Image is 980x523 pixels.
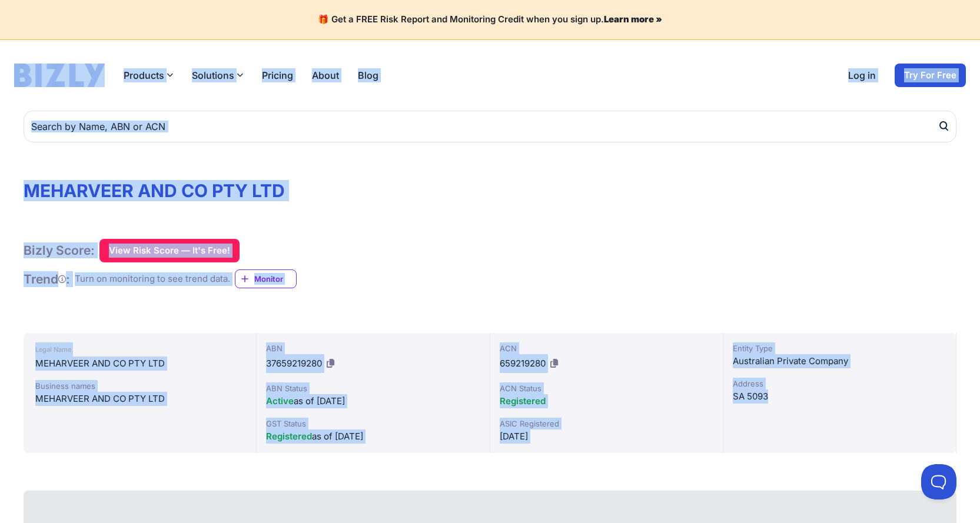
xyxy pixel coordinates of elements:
div: Entity Type [733,342,946,354]
div: Address [733,378,946,389]
span: Registered [500,395,546,407]
div: ABN Status [266,382,480,394]
button: View Risk Score — It's Free! [99,239,240,262]
a: Learn more » [604,14,662,25]
div: as of [DATE] [266,394,480,408]
h1: MEHARVEER AND CO PTY LTD [24,180,956,201]
div: MEHARVEER AND CO PTY LTD [35,357,244,371]
div: ACN Status [500,382,713,394]
iframe: Toggle Customer Support [921,464,956,499]
a: Monitor [235,269,297,288]
span: Active [266,395,294,407]
div: ACN [500,342,713,354]
h1: Trend : [24,271,70,287]
div: ABN [266,342,480,354]
div: Legal Name [35,342,244,357]
a: Log in [848,68,876,82]
input: Search by Name, ABN or ACN [24,111,956,142]
div: as of [DATE] [266,429,480,444]
span: 37659219280 [266,358,322,369]
span: 659219280 [500,358,546,369]
div: GST Status [266,418,480,429]
span: Monitor [254,273,296,285]
div: [DATE] [500,429,713,444]
div: ASIC Registered [500,418,713,429]
div: Turn on monitoring to see trend data. [75,272,230,286]
a: Pricing [262,68,293,82]
span: Registered [266,431,312,442]
div: SA 5093 [733,389,946,404]
h1: Bizly Score: [24,242,95,258]
a: Try For Free [895,64,966,87]
button: Solutions [192,68,243,82]
div: Australian Private Company [733,354,946,368]
div: MEHARVEER AND CO PTY LTD [35,392,244,406]
div: Business names [35,380,244,392]
a: Blog [358,68,378,82]
button: Products [124,68,173,82]
h4: 🎁 Get a FREE Risk Report and Monitoring Credit when you sign up. [14,14,966,25]
a: About [312,68,339,82]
